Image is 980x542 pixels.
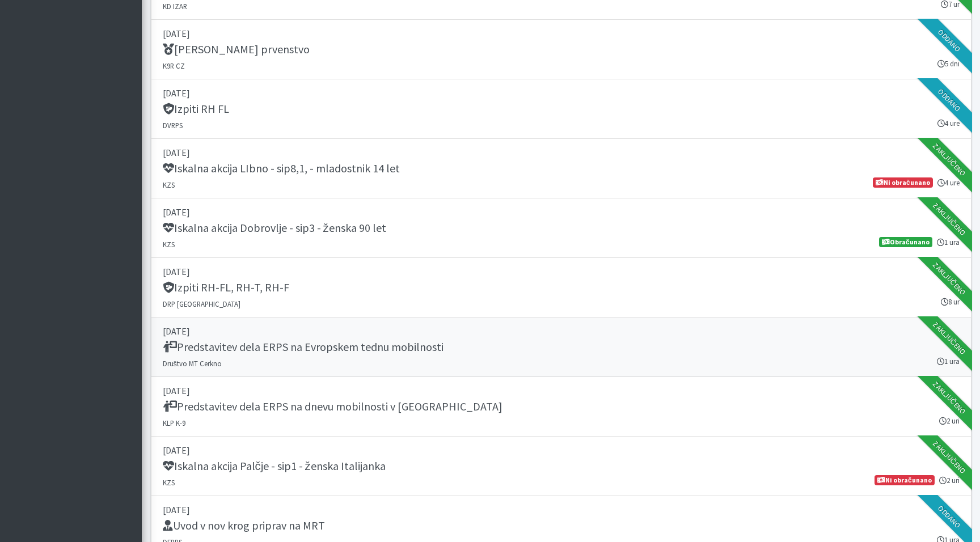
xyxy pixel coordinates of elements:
h5: Predstavitev dela ERPS na Evropskem tednu mobilnosti [163,340,443,354]
a: [DATE] [PERSON_NAME] prvenstvo K9R CZ 5 dni Oddano [151,20,971,79]
small: KLP K-9 [163,418,185,427]
h5: Iskalna akcija Dobrovlje - sip3 - ženska 90 let [163,221,386,235]
a: [DATE] Izpiti RH FL DVRPS 4 ure Oddano [151,79,971,139]
h5: [PERSON_NAME] prvenstvo [163,43,310,56]
p: [DATE] [163,443,960,457]
a: [DATE] Predstavitev dela ERPS na dnevu mobilnosti v [GEOGRAPHIC_DATA] KLP K-9 2 uri Zaključeno [151,377,971,437]
h5: Iskalna akcija LIbno - sip8,1, - mladostnik 14 let [163,162,400,175]
small: DRP [GEOGRAPHIC_DATA] [163,299,240,308]
small: KZS [163,240,175,249]
p: [DATE] [163,27,960,40]
a: [DATE] Izpiti RH-FL, RH-T, RH-F DRP [GEOGRAPHIC_DATA] 8 ur Zaključeno [151,258,971,317]
a: [DATE] Iskalna akcija Palčje - sip1 - ženska Italijanka KZS 2 uri Ni obračunano Zaključeno [151,437,971,496]
h5: Izpiti RH-FL, RH-T, RH-F [163,281,289,294]
small: KZS [163,180,175,189]
span: Ni obračunano [875,475,934,485]
p: [DATE] [163,265,960,278]
small: DVRPS [163,121,183,130]
h5: Uvod v nov krog priprav na MRT [163,519,325,532]
small: Društvo MT Cerkno [163,359,222,368]
span: Obračunano [879,237,932,247]
small: KD IZAR [163,2,187,11]
p: [DATE] [163,503,960,516]
p: [DATE] [163,146,960,159]
a: [DATE] Iskalna akcija Dobrovlje - sip3 - ženska 90 let KZS 1 ura Obračunano Zaključeno [151,198,971,258]
span: Ni obračunano [873,177,932,188]
small: K9R CZ [163,61,185,70]
h5: Iskalna akcija Palčje - sip1 - ženska Italijanka [163,459,386,473]
p: [DATE] [163,86,960,100]
a: [DATE] Predstavitev dela ERPS na Evropskem tednu mobilnosti Društvo MT Cerkno 1 ura Zaključeno [151,317,971,377]
p: [DATE] [163,324,960,338]
a: [DATE] Iskalna akcija LIbno - sip8,1, - mladostnik 14 let KZS 4 ure Ni obračunano Zaključeno [151,139,971,198]
h5: Izpiti RH FL [163,102,229,116]
p: [DATE] [163,205,960,219]
p: [DATE] [163,384,960,397]
h5: Predstavitev dela ERPS na dnevu mobilnosti v [GEOGRAPHIC_DATA] [163,400,502,413]
small: KZS [163,478,175,487]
